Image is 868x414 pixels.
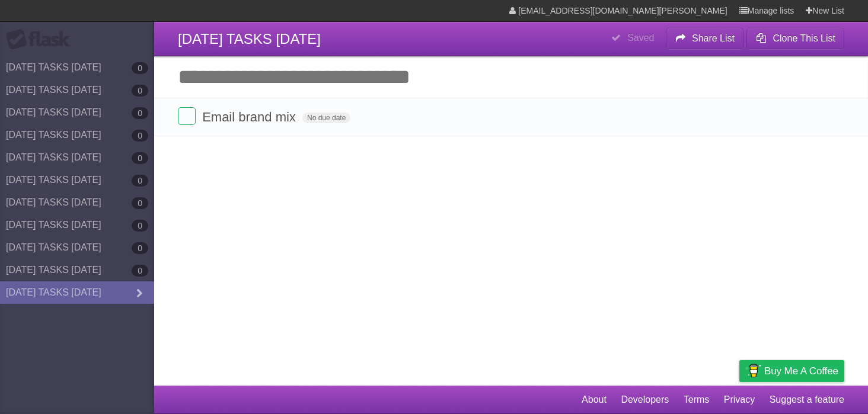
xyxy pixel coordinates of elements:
[746,28,844,49] button: Clone This List
[202,110,299,124] span: Email brand mix
[178,31,321,47] span: [DATE] TASKS [DATE]
[627,33,654,43] b: Saved
[132,197,148,209] b: 0
[132,265,148,277] b: 0
[132,107,148,119] b: 0
[692,33,735,43] b: Share List
[770,389,844,411] a: Suggest a feature
[132,130,148,142] b: 0
[684,389,710,411] a: Terms
[582,389,607,411] a: About
[132,175,148,187] b: 0
[739,360,844,382] a: Buy me a coffee
[132,242,148,254] b: 0
[6,29,77,50] div: Flask
[132,85,148,97] b: 0
[666,28,744,49] button: Share List
[132,220,148,232] b: 0
[724,389,755,411] a: Privacy
[178,107,196,125] label: Done
[621,389,669,411] a: Developers
[302,113,350,123] span: No due date
[745,361,761,381] img: Buy me a coffee
[132,62,148,74] b: 0
[764,361,838,381] span: Buy me a coffee
[773,33,835,43] b: Clone This List
[132,152,148,164] b: 0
